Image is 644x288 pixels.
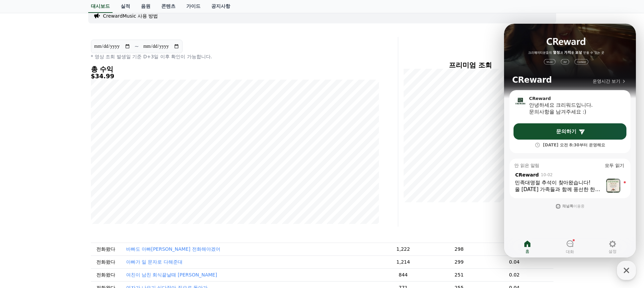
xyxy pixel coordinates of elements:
[91,73,379,80] h5: $34.99
[443,255,476,268] td: 299
[91,243,121,255] td: 전화왔다
[475,243,553,255] td: 0.04
[364,255,443,268] td: 1,214
[443,268,476,281] td: 251
[103,13,158,19] a: CrewardMusic 사용 방법
[364,243,443,255] td: 1,222
[504,24,636,258] iframe: Channel chat
[126,246,220,252] button: 바빠도 아빠[PERSON_NAME] 전화해야겠어
[91,255,121,268] td: 전화왔다
[126,259,183,265] button: 아빠가 일 문자로 다해준대
[443,243,476,255] td: 298
[404,61,537,69] h4: 프리미엄 조회
[135,42,139,50] p: ~
[91,53,379,60] p: * 영상 조회 발생일 기준 D+3일 이후 확인이 가능합니다.
[475,268,553,281] td: 0.02
[126,271,217,278] button: 여친이 남친 회식끝날때 [PERSON_NAME]
[91,65,379,73] h4: 총 수익
[91,268,121,281] td: 전화왔다
[475,255,553,268] td: 0.04
[364,268,443,281] td: 844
